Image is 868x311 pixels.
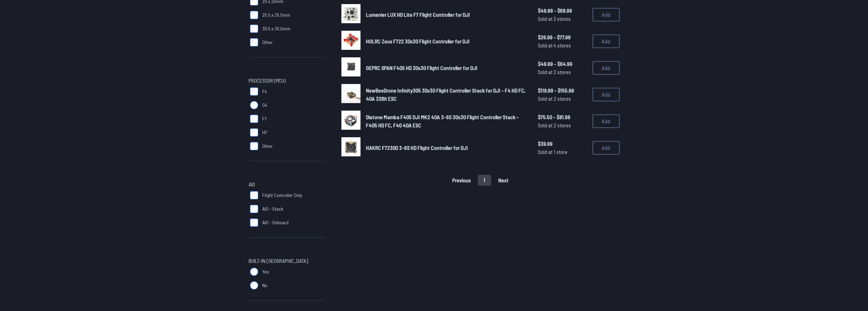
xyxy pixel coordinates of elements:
[341,84,361,103] img: image
[341,111,361,132] a: image
[262,143,273,150] span: Other
[538,41,587,50] span: Sold at 4 stores
[592,34,620,48] button: Add
[538,6,587,15] span: $49.99 - $69.99
[262,115,267,122] span: F7
[262,88,267,95] span: F4
[538,33,587,41] span: $26.99 - $77.99
[478,175,491,186] button: 1
[366,65,477,71] span: GEPRC SPAN F405 HD 30x30 Flight Controller for DJI
[250,128,258,137] input: H7
[341,84,361,105] a: image
[341,4,361,23] img: image
[250,281,258,289] input: No
[250,205,258,213] input: AIO - Stack
[341,31,361,52] a: image
[538,95,587,103] span: Sold at 2 stores
[341,137,361,158] a: image
[592,114,620,128] button: Add
[250,87,258,96] input: F4
[366,86,527,103] a: NewBeeDrone Infinity305 30x30 Flight Controller Stack for DJI - F4 HD FC, 40A 32Bit ESC
[262,219,289,226] span: AIO - Onboard
[262,12,290,18] span: 25.5 x 25.5mm
[538,121,587,129] span: Sold at 2 stores
[250,38,258,46] input: Other
[592,8,620,22] button: Add
[250,218,258,227] input: AIO - Onboard
[538,148,587,156] span: Sold at 1 store
[366,38,470,44] span: HGLRC Zeus F722 30x30 Flight Controller for DJI
[341,57,361,76] img: image
[538,15,587,23] span: Sold at 3 stores
[592,88,620,101] button: Add
[250,191,258,199] input: Flight Controller Only
[366,144,468,151] span: HAKRC F7230D 3-6S HD Flight Controller for DJI
[341,4,361,25] a: image
[249,76,285,85] span: Processor (MCU)
[538,140,587,148] span: $39.99
[538,86,587,95] span: $119.99 - $155.99
[262,206,283,212] span: AIO - Stack
[366,113,527,129] a: Diatone Mamba F405 DJI MK2 40A 3-6S 30x30 Flight Controller Stack - F405 HD FC, F40 40A ESC
[262,39,273,46] span: Other
[366,11,470,18] span: Lumenier LUX HD Lite F7 Flight Controller for DJI
[262,102,267,109] span: G4
[250,11,258,19] input: 25.5 x 25.5mm
[250,115,258,123] input: F7
[249,180,255,188] span: AIO
[250,101,258,109] input: G4
[341,31,361,50] img: image
[341,111,361,130] img: image
[341,57,361,79] a: image
[250,268,258,276] input: Yes
[262,282,267,289] span: No
[366,114,519,128] span: Diatone Mamba F405 DJI MK2 40A 3-6S 30x30 Flight Controller Stack - F405 HD FC, F40 40A ESC
[262,268,269,275] span: Yes
[366,37,527,45] a: HGLRC Zeus F722 30x30 Flight Controller for DJI
[250,25,258,33] input: 30.5 x 30.5mm
[366,87,526,102] span: NewBeeDrone Infinity305 30x30 Flight Controller Stack for DJI - F4 HD FC, 40A 32Bit ESC
[250,142,258,150] input: Other
[366,11,527,19] a: Lumenier LUX HD Lite F7 Flight Controller for DJI
[538,68,587,76] span: Sold at 2 stores
[592,61,620,75] button: Add
[262,129,267,136] span: H7
[366,144,527,152] a: HAKRC F7230D 3-6S HD Flight Controller for DJI
[538,60,587,68] span: $49.99 - $64.99
[262,192,302,199] span: Flight Controller Only
[366,64,527,72] a: GEPRC SPAN F405 HD 30x30 Flight Controller for DJI
[262,25,290,32] span: 30.5 x 30.5mm
[538,113,587,121] span: $75.50 - $81.99
[592,141,620,155] button: Add
[341,137,361,156] img: image
[249,257,308,265] span: Built-in [GEOGRAPHIC_DATA]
